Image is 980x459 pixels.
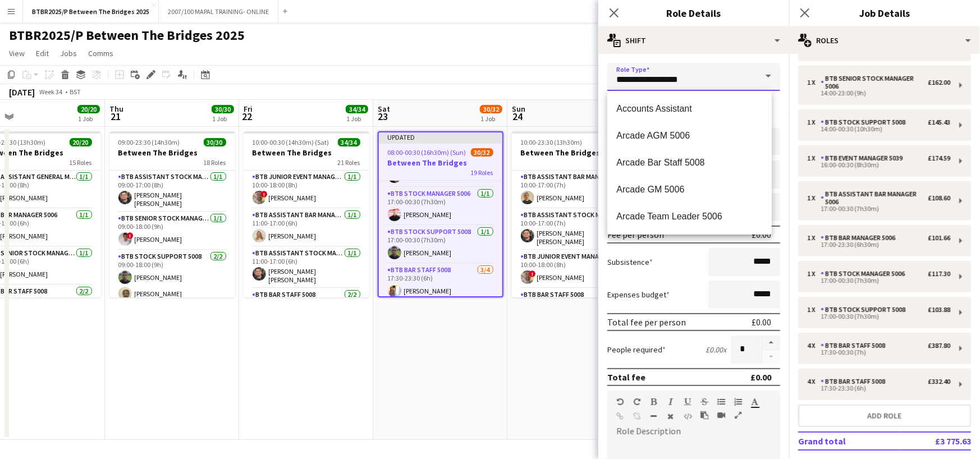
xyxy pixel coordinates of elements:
[379,132,502,141] div: Updated
[127,232,134,239] span: !
[734,411,742,420] button: Fullscreen
[471,148,493,157] span: 30/32
[928,79,950,86] div: £162.00
[607,290,670,300] label: Expenses budget
[37,88,65,96] span: Week 34
[616,130,763,141] span: Arcade AGM 5006
[118,138,180,146] span: 09:00-23:30 (14h30m)
[616,397,624,406] button: Undo
[684,412,692,421] button: HTML Code
[734,397,742,406] button: Ordered List
[378,131,503,297] app-job-card: Updated08:00-00:30 (16h30m) (Sun)30/32Between The Bridges19 Roles[PERSON_NAME]BTB Assistant Bar M...
[244,104,253,114] span: Fri
[650,397,658,406] button: Bold
[807,342,821,350] div: 4 x
[512,104,525,114] span: Sun
[109,104,123,114] span: Thu
[928,118,950,126] div: £145.43
[109,148,235,158] h3: Between The Bridges
[807,206,950,212] div: 17:00-00:30 (7h30m)
[616,103,763,114] span: Accounts Assistant
[521,138,583,146] span: 10:00-23:30 (13h30m)
[346,114,368,123] div: 1 Job
[807,270,821,278] div: 1 x
[244,131,369,297] app-job-card: 10:00-00:30 (14h30m) (Sat)34/34Between The Bridges21 RolesBTB Junior Event Manager 50391/110:00-1...
[607,229,664,240] div: Fee per person
[607,257,653,267] label: Subsistence
[23,1,159,22] button: BTBR2025/P Between The Bridges 2025
[750,371,771,383] div: £0.00
[60,48,77,58] span: Jobs
[789,27,980,54] div: Roles
[807,242,950,247] div: 17:00-23:30 (6h30m)
[650,412,658,421] button: Horizontal Line
[510,110,525,123] span: 24
[70,158,92,167] span: 15 Roles
[667,412,675,421] button: Clear Formatting
[480,114,502,123] div: 1 Job
[512,171,638,209] app-card-role: BTB Assistant Bar Manager 50061/110:00-17:00 (7h)[PERSON_NAME]
[9,27,245,44] h1: BTBR2025/P Between The Bridges 2025
[244,247,369,288] app-card-role: BTB Assistant Stock Manager 50061/111:00-17:00 (6h)[PERSON_NAME] [PERSON_NAME]
[821,306,910,314] div: BTB Stock support 5008
[807,378,821,385] div: 4 x
[807,306,821,314] div: 1 x
[529,270,536,277] span: !
[31,46,53,61] a: Edit
[376,110,390,123] span: 23
[717,397,725,406] button: Unordered List
[512,250,638,288] app-card-role: BTB Junior Event Manager 50391/110:00-18:00 (8h)![PERSON_NAME]
[807,385,950,391] div: 17:30-23:30 (6h)
[512,288,638,359] app-card-role: BTB Bar Staff 50083/3
[244,171,369,209] app-card-role: BTB Junior Event Manager 50391/110:00-18:00 (8h)![PERSON_NAME]
[700,397,708,406] button: Strikethrough
[807,234,821,242] div: 1 x
[378,104,390,114] span: Sat
[616,211,763,222] span: Arcade Team Leader 5006
[379,226,502,264] app-card-role: BTB Stock support 50081/117:00-00:30 (7h30m)[PERSON_NAME]
[807,118,821,126] div: 1 x
[633,397,641,406] button: Redo
[36,48,49,58] span: Edit
[70,88,81,96] div: BST
[807,90,950,96] div: 14:00-23:00 (9h)
[607,316,686,328] div: Total fee per person
[109,250,235,305] app-card-role: BTB Stock support 50082/209:00-18:00 (9h)[PERSON_NAME][PERSON_NAME]
[700,411,708,420] button: Paste as plain text
[821,378,890,385] div: BTB Bar Staff 5008
[928,270,950,278] div: £117.30
[717,411,725,420] button: Insert video
[928,154,950,162] div: £174.59
[512,131,638,297] app-job-card: 10:00-23:30 (13h30m)29/29Between The Bridges19 RolesBTB Assistant Bar Manager 50061/110:00-17:00 ...
[109,212,235,250] app-card-role: BTB Senior Stock Manager 50061/109:00-18:00 (9h)![PERSON_NAME]
[388,148,466,157] span: 08:00-00:30 (16h30m) (Sun)
[84,46,118,61] a: Comms
[607,345,666,355] label: People required
[807,162,950,168] div: 16:00-00:30 (8h30m)
[751,397,759,406] button: Text Color
[928,194,950,202] div: £108.60
[56,46,81,61] a: Jobs
[242,110,253,123] span: 22
[752,316,771,328] div: £0.00
[807,278,950,283] div: 17:00-00:30 (7h30m)
[108,110,123,123] span: 21
[667,397,675,406] button: Italic
[598,6,789,20] h3: Role Details
[807,350,950,355] div: 17:30-00:30 (7h)
[471,168,493,177] span: 19 Roles
[512,209,638,250] app-card-role: BTB Assistant Stock Manager 50061/110:00-17:00 (7h)[PERSON_NAME] [PERSON_NAME]
[204,138,226,146] span: 30/30
[706,345,726,355] div: £0.00 x
[159,1,278,22] button: 2007/100 MAPAL TRAINING- ONLINE
[798,405,971,427] button: Add role
[789,6,980,20] h3: Job Details
[338,138,360,146] span: 34/34
[928,378,950,385] div: £332.40
[244,288,369,343] app-card-role: BTB Bar Staff 50082/2
[821,75,928,90] div: BTB Senior Stock Manager 5006
[807,194,821,202] div: 1 x
[762,336,780,350] button: Increase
